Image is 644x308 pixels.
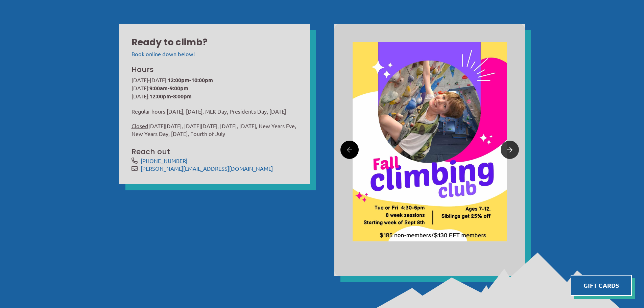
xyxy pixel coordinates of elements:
p: [DATE][DATE], [DATE][DATE], [DATE], [DATE], New Years Eve, New Years Day, [DATE], Fourth of July [132,122,298,137]
a: Book online down below! [132,50,195,57]
img: Image [353,42,507,241]
h2: Ready to climb? [132,36,298,49]
p: Regular hours [DATE], [DATE], MLK Day, Presidents Day, [DATE] [132,108,298,115]
a: [PERSON_NAME][EMAIL_ADDRESS][DOMAIN_NAME] [141,165,273,172]
strong: 12:00pm-10:00pm [168,76,213,84]
a: [PHONE_NUMBER] [141,157,187,164]
h3: Reach out [132,147,298,157]
strong: 12:00pm-8:00pm [149,93,192,100]
h3: Hours [132,65,296,75]
p: [DATE]-[DATE]: [DATE]: [DATE]: [132,76,298,100]
span: Closed [132,122,148,129]
strong: 9:00am-9:00pm [149,85,188,92]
